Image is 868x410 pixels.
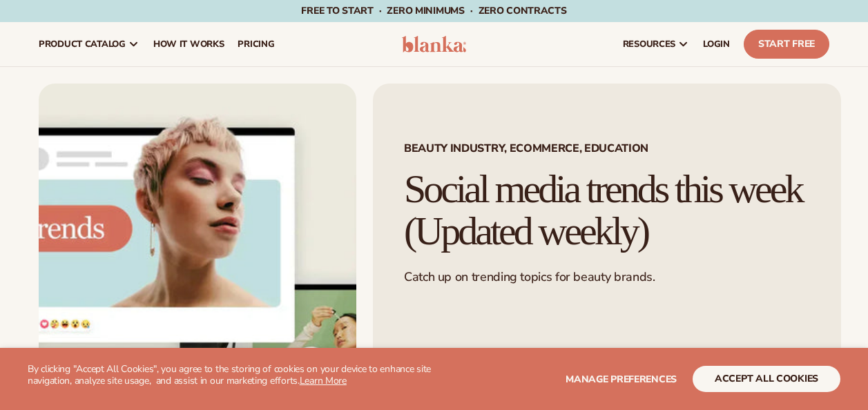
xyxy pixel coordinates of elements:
a: resources [616,22,696,66]
img: logo [402,36,467,52]
a: pricing [231,22,281,66]
span: product catalog [39,39,126,50]
a: Start Free [744,30,829,59]
a: product catalog [32,22,146,66]
span: How It Works [153,39,224,50]
a: How It Works [146,22,231,66]
span: resources [623,39,675,50]
button: accept all cookies [693,366,840,392]
a: LOGIN [696,22,737,66]
button: Manage preferences [566,366,677,392]
span: Free to start · ZERO minimums · ZERO contracts [301,4,566,17]
p: By clicking "Accept All Cookies", you agree to the storing of cookies on your device to enhance s... [28,364,434,387]
span: LOGIN [703,39,730,50]
a: Learn More [300,374,347,387]
span: Catch up on trending topics for beauty brands. [404,269,655,285]
span: pricing [238,39,274,50]
span: Manage preferences [566,373,677,386]
h1: Social media trends this week (Updated weekly) [404,168,810,253]
span: Beauty Industry, Ecommerce, Education [404,143,810,154]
